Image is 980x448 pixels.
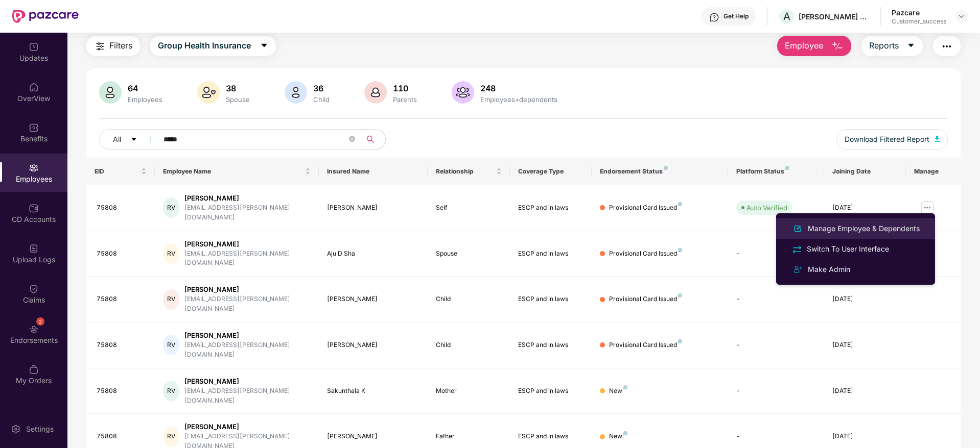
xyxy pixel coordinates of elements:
[941,40,953,53] img: svg+xml;base64,PHN2ZyB4bWxucz0iaHR0cDovL3d3dy53My5vcmcvMjAwMC9zdmciIHdpZHRoPSIyNCIgaGVpZ2h0PSIyNC...
[319,158,428,185] th: Insured Name
[906,158,961,185] th: Manage
[436,386,501,396] div: Mother
[436,294,501,304] div: Child
[97,294,147,304] div: 75808
[364,81,387,104] img: svg+xml;base64,PHN2ZyB4bWxucz0iaHR0cDovL3d3dy53My5vcmcvMjAwMC9zdmciIHhtbG5zOnhsaW5rPSJodHRwOi8vd3...
[736,167,815,176] div: Platform Status
[11,424,21,434] img: svg+xml;base64,PHN2ZyBpZD0iU2V0dGluZy0yMHgyMCIgeG1sbnM9Imh0dHA6Ly93d3cudzMub3JnLzIwMDAvc3ZnIiB3aW...
[130,136,137,144] span: caret-down
[436,167,494,176] span: Relationship
[623,385,627,389] img: svg+xml;base64,PHN2ZyB4bWxucz0iaHR0cDovL3d3dy53My5vcmcvMjAwMC9zdmciIHdpZHRoPSI4IiBoZWlnaHQ9IjgiIH...
[327,203,420,213] div: [PERSON_NAME]
[327,340,420,350] div: [PERSON_NAME]
[311,83,332,93] div: 36
[150,36,276,56] button: Group Health Insurancecaret-down
[86,158,155,185] th: EID
[791,222,804,235] img: svg+xml;base64,PHN2ZyB4bWxucz0iaHR0cDovL3d3dy53My5vcmcvMjAwMC9zdmciIHhtbG5zOnhsaW5rPSJodHRwOi8vd3...
[184,377,311,386] div: [PERSON_NAME]
[892,8,946,17] div: Pazcare
[36,317,44,326] div: 2
[109,39,132,52] span: Filters
[785,166,789,170] img: svg+xml;base64,PHN2ZyB4bWxucz0iaHR0cDovL3d3dy53My5vcmcvMjAwMC9zdmciIHdpZHRoPSI4IiBoZWlnaHQ9IjgiIH...
[163,381,179,401] div: RV
[428,158,509,185] th: Relationship
[805,243,891,255] div: Switch To User Interface
[311,95,332,104] div: Child
[23,424,57,434] div: Settings
[892,17,946,26] div: Customer_success
[609,340,682,350] div: Provisional Card Issued
[97,249,147,259] div: 75808
[163,335,179,355] div: RV
[728,231,824,277] td: -
[678,202,682,206] img: svg+xml;base64,PHN2ZyB4bWxucz0iaHR0cDovL3d3dy53My5vcmcvMjAwMC9zdmciIHdpZHRoPSI4IiBoZWlnaHQ9IjgiIH...
[224,83,252,93] div: 38
[518,386,584,396] div: ESCP and in laws
[29,42,39,52] img: svg+xml;base64,PHN2ZyBpZD0iVXBkYXRlZCIgeG1sbnM9Imh0dHA6Ly93d3cudzMub3JnLzIwMDAvc3ZnIiB3aWR0aD0iMj...
[184,294,311,314] div: [EMAIL_ADDRESS][PERSON_NAME][DOMAIN_NAME]
[95,167,139,176] span: EID
[845,134,929,145] span: Download Filtered Report
[99,81,122,104] img: svg+xml;base64,PHN2ZyB4bWxucz0iaHR0cDovL3d3dy53My5vcmcvMjAwMC9zdmciIHhtbG5zOnhsaW5rPSJodHRwOi8vd3...
[919,200,936,216] img: manageButton
[832,294,898,304] div: [DATE]
[806,223,922,234] div: Manage Employee & Dependents
[29,324,39,334] img: svg+xml;base64,PHN2ZyBpZD0iRW5kb3JzZW1lbnRzIiB4bWxucz0iaHR0cDovL3d3dy53My5vcmcvMjAwMC9zdmciIHdpZH...
[29,82,39,92] img: svg+xml;base64,PHN2ZyBpZD0iSG9tZSIgeG1sbnM9Imh0dHA6Ly93d3cudzMub3JnLzIwMDAvc3ZnIiB3aWR0aD0iMjAiIG...
[97,203,147,213] div: 75808
[184,340,311,360] div: [EMAIL_ADDRESS][PERSON_NAME][DOMAIN_NAME]
[609,294,682,304] div: Provisional Card Issued
[184,331,311,340] div: [PERSON_NAME]
[832,432,898,441] div: [DATE]
[783,10,790,22] span: A
[724,12,749,20] div: Get Help
[510,158,592,185] th: Coverage Type
[360,129,386,150] button: search
[678,339,682,343] img: svg+xml;base64,PHN2ZyB4bWxucz0iaHR0cDovL3d3dy53My5vcmcvMjAwMC9zdmciIHdpZHRoPSI4IiBoZWlnaHQ9IjgiIH...
[436,340,501,350] div: Child
[799,12,870,21] div: [PERSON_NAME] STERILE SOLUTIONS PRIVATE LIMITED
[869,39,899,52] span: Reports
[958,12,966,20] img: svg+xml;base64,PHN2ZyBpZD0iRHJvcGRvd24tMzJ4MzIiIHhtbG5zPSJodHRwOi8vd3d3LnczLm9yZy8yMDAwL3N2ZyIgd2...
[746,203,787,213] div: Auto Verified
[777,36,851,56] button: Employee
[478,83,559,93] div: 248
[184,239,311,249] div: [PERSON_NAME]
[97,432,147,441] div: 75808
[436,249,501,259] div: Spouse
[391,83,419,93] div: 110
[29,284,39,294] img: svg+xml;base64,PHN2ZyBpZD0iQ2xhaW0iIHhtbG5zPSJodHRwOi8vd3d3LnczLm9yZy8yMDAwL3N2ZyIgd2lkdGg9IjIwIi...
[29,243,39,254] img: svg+xml;base64,PHN2ZyBpZD0iVXBsb2FkX0xvZ3MiIGRhdGEtbmFtZT0iVXBsb2FkIExvZ3MiIHhtbG5zPSJodHRwOi8vd3...
[97,386,147,396] div: 75808
[861,36,923,56] button: Reportscaret-down
[664,166,668,170] img: svg+xml;base64,PHN2ZyB4bWxucz0iaHR0cDovL3d3dy53My5vcmcvMjAwMC9zdmciIHdpZHRoPSI4IiBoZWlnaHQ9IjgiIH...
[327,294,420,304] div: [PERSON_NAME]
[97,340,147,350] div: 75808
[327,386,420,396] div: Sakunthala K
[184,422,311,432] div: [PERSON_NAME]
[29,364,39,375] img: svg+xml;base64,PHN2ZyBpZD0iTXlfT3JkZXJzIiBkYXRhLW5hbWU9Ik15IE9yZGVycyIgeG1sbnM9Imh0dHA6Ly93d3cudz...
[360,135,380,143] span: search
[29,163,39,173] img: svg+xml;base64,PHN2ZyBpZD0iRW1wbG95ZWVzIiB4bWxucz0iaHR0cDovL3d3dy53My5vcmcvMjAwMC9zdmciIHdpZHRoPS...
[678,293,682,297] img: svg+xml;base64,PHN2ZyB4bWxucz0iaHR0cDovL3d3dy53My5vcmcvMjAwMC9zdmciIHdpZHRoPSI4IiBoZWlnaHQ9IjgiIH...
[29,203,39,213] img: svg+xml;base64,PHN2ZyBpZD0iQ0RfQWNjb3VudHMiIGRhdGEtbmFtZT0iQ0QgQWNjb3VudHMiIHhtbG5zPSJodHRwOi8vd3...
[184,203,311,222] div: [EMAIL_ADDRESS][PERSON_NAME][DOMAIN_NAME]
[86,36,140,56] button: Filters
[609,432,627,441] div: New
[518,432,584,441] div: ESCP and in laws
[155,158,319,185] th: Employee Name
[29,122,39,133] img: svg+xml;base64,PHN2ZyBpZD0iQmVuZWZpdHMiIHhtbG5zPSJodHRwOi8vd3d3LnczLm9yZy8yMDAwL3N2ZyIgd2lkdGg9Ij...
[184,386,311,406] div: [EMAIL_ADDRESS][PERSON_NAME][DOMAIN_NAME]
[678,248,682,252] img: svg+xml;base64,PHN2ZyB4bWxucz0iaHR0cDovL3d3dy53My5vcmcvMjAwMC9zdmciIHdpZHRoPSI4IiBoZWlnaHQ9IjgiIH...
[907,41,915,51] span: caret-down
[728,322,824,368] td: -
[518,249,584,259] div: ESCP and in laws
[791,244,803,255] img: svg+xml;base64,PHN2ZyB4bWxucz0iaHR0cDovL3d3dy53My5vcmcvMjAwMC9zdmciIHdpZHRoPSIyNCIgaGVpZ2h0PSIyNC...
[785,39,823,52] span: Employee
[518,340,584,350] div: ESCP and in laws
[728,277,824,322] td: -
[609,386,627,396] div: New
[623,431,627,435] img: svg+xml;base64,PHN2ZyB4bWxucz0iaHR0cDovL3d3dy53My5vcmcvMjAwMC9zdmciIHdpZHRoPSI4IiBoZWlnaHQ9IjgiIH...
[99,129,161,150] button: Allcaret-down
[832,386,898,396] div: [DATE]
